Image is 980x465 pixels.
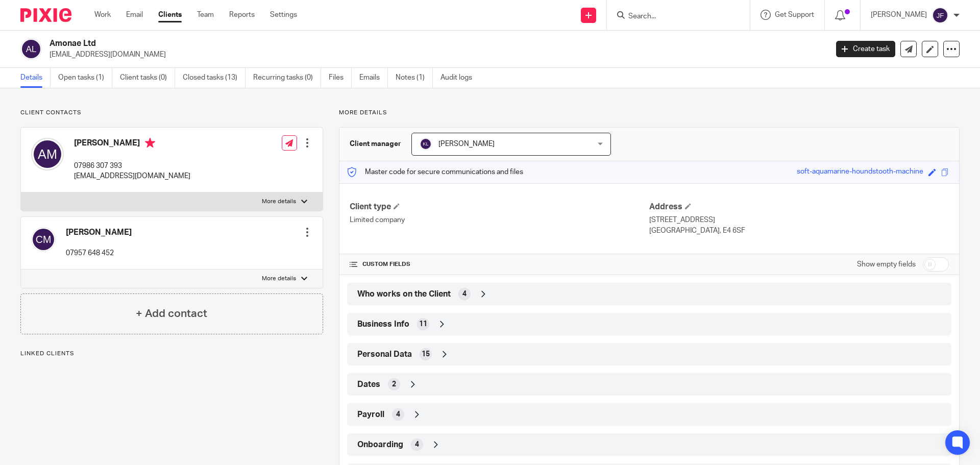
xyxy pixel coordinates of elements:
[359,68,388,88] a: Emails
[31,138,64,170] img: svg%3E
[74,171,190,181] p: [EMAIL_ADDRESS][DOMAIN_NAME]
[857,259,916,270] label: Show empty fields
[649,215,949,225] p: [STREET_ADDRESS]
[20,38,42,60] img: svg%3E
[357,379,380,390] span: Dates
[836,41,895,57] a: Create task
[357,319,409,330] span: Business Info
[932,7,948,23] img: svg%3E
[229,10,255,20] a: Reports
[420,138,432,150] img: svg%3E
[649,202,949,212] h4: Address
[31,227,56,252] img: svg%3E
[58,68,112,88] a: Open tasks (1)
[183,68,246,88] a: Closed tasks (13)
[649,226,949,236] p: [GEOGRAPHIC_DATA], E4 6SF
[120,68,175,88] a: Client tasks (0)
[50,38,667,49] h2: Amonae Ltd
[357,289,451,300] span: Who works on the Client
[253,68,321,88] a: Recurring tasks (0)
[396,409,400,420] span: 4
[438,140,495,148] span: [PERSON_NAME]
[262,198,296,206] p: More details
[74,161,190,171] p: 07986 307 393
[422,349,430,359] span: 15
[66,227,132,238] h4: [PERSON_NAME]
[357,409,384,420] span: Payroll
[415,439,419,450] span: 4
[20,68,51,88] a: Details
[347,167,523,177] p: Master code for secure communications and files
[775,11,814,18] span: Get Support
[350,215,649,225] p: Limited company
[197,10,214,20] a: Team
[20,109,323,117] p: Client contacts
[66,248,132,258] p: 07957 648 452
[94,10,111,20] a: Work
[627,12,719,21] input: Search
[20,350,323,358] p: Linked clients
[329,68,352,88] a: Files
[357,439,403,450] span: Onboarding
[20,8,71,22] img: Pixie
[74,138,190,151] h4: [PERSON_NAME]
[396,68,433,88] a: Notes (1)
[136,306,207,322] h4: + Add contact
[270,10,297,20] a: Settings
[871,10,927,20] p: [PERSON_NAME]
[262,275,296,283] p: More details
[392,379,396,389] span: 2
[50,50,821,60] p: [EMAIL_ADDRESS][DOMAIN_NAME]
[350,260,649,268] h4: CUSTOM FIELDS
[357,349,412,360] span: Personal Data
[350,202,649,212] h4: Client type
[797,166,923,178] div: soft-aquamarine-houndstooth-machine
[126,10,143,20] a: Email
[419,319,427,329] span: 11
[339,109,960,117] p: More details
[462,289,467,299] span: 4
[350,139,401,149] h3: Client manager
[440,68,480,88] a: Audit logs
[158,10,182,20] a: Clients
[145,138,155,148] i: Primary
